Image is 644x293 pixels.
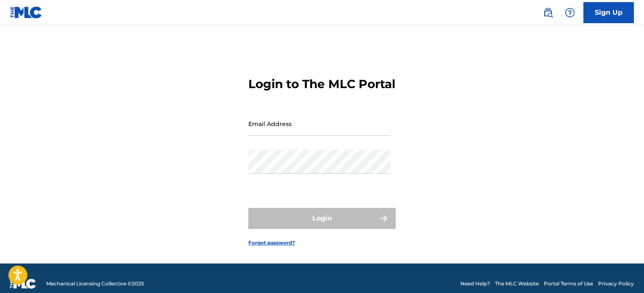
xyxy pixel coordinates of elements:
a: Portal Terms of Use [544,280,593,288]
img: search [543,8,553,18]
a: Privacy Policy [598,280,634,288]
div: Help [562,4,578,21]
img: MLC Logo [10,6,43,19]
a: Public Search [540,4,556,21]
img: help [565,8,575,18]
a: Sign Up [583,2,634,23]
span: Mechanical Licensing Collective © 2025 [46,280,144,288]
a: The MLC Website [495,280,539,288]
h3: Login to The MLC Portal [248,77,395,91]
a: Need Help? [460,280,490,288]
img: logo [10,279,36,289]
a: Forgot password? [248,239,295,247]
